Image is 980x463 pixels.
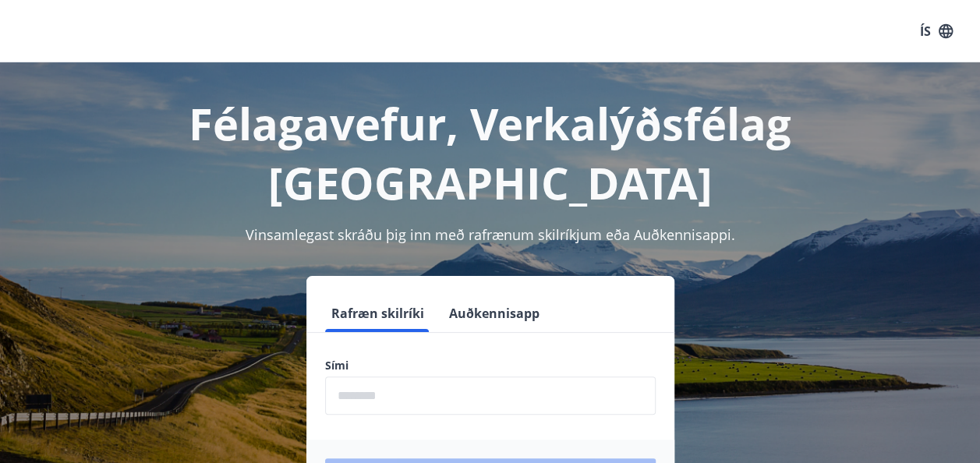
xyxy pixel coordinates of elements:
[19,94,961,212] h1: Félagavefur, Verkalýðsfélag [GEOGRAPHIC_DATA]
[325,358,656,373] label: Sími
[325,295,430,332] button: Rafræn skilríki
[443,295,546,332] button: Auðkennisapp
[246,225,735,244] span: Vinsamlegast skráðu þig inn með rafrænum skilríkjum eða Auðkennisappi.
[911,17,961,45] button: ÍS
